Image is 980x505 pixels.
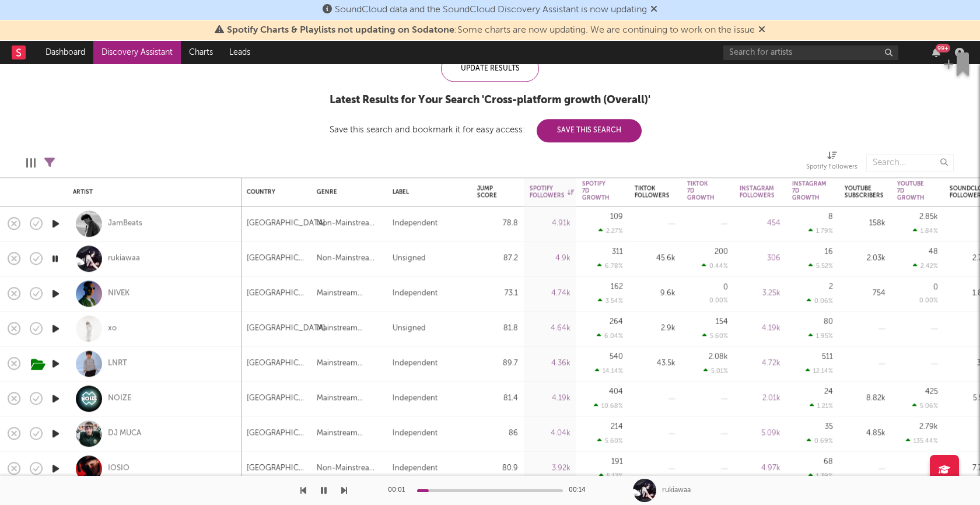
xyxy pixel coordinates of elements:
span: SoundCloud data and the SoundCloud Discovery Assistant is now updating [335,5,647,15]
a: Discovery Assistant [93,41,181,64]
div: 4.36k [530,357,570,371]
div: Independent [393,287,437,301]
div: 6.78 % [597,262,623,269]
div: 35 [825,423,833,430]
div: 2.01k [740,392,780,406]
div: Unsigned [393,252,426,266]
a: LNRT [108,359,127,369]
a: rukiawaa [108,254,140,264]
div: Independent [393,427,437,441]
div: 43.5k [635,357,675,371]
div: Jump Score [477,185,501,199]
div: Independent [393,462,437,476]
div: Independent [393,392,437,406]
div: 191 [611,458,623,465]
div: Latest Results for Your Search ' Cross-platform growth (Overall) ' [330,93,650,107]
div: 8.82k [845,392,885,406]
div: Instagram 7D Growth [792,181,827,202]
div: YouTube 7D Growth [897,181,925,202]
div: rukiawaa [662,485,691,496]
div: [GEOGRAPHIC_DATA] [247,392,305,406]
div: 9.6k [635,287,675,301]
div: [GEOGRAPHIC_DATA] [247,217,325,231]
a: xo [108,324,117,334]
div: 404 [609,388,623,395]
div: 0.00 % [709,298,728,304]
input: Search for artists [723,45,898,60]
div: [GEOGRAPHIC_DATA] [247,357,305,371]
div: Tiktok Followers [635,185,670,199]
div: 4.74k [530,287,570,301]
div: Unsigned [393,322,426,336]
div: 81.8 [477,322,518,336]
div: Artist [73,188,230,195]
div: 80 [824,318,833,325]
a: Charts [181,41,221,64]
a: DJ MUCA [108,429,141,439]
div: 1.84 % [913,227,938,234]
div: 1.95 % [808,332,833,339]
div: 3.54 % [598,297,623,304]
div: Non-Mainstream Electronic [317,462,381,476]
div: 158k [845,217,885,231]
div: 4.72k [740,357,780,371]
div: 45.6k [635,252,675,266]
div: 68 [824,458,833,465]
div: 5.01 % [703,367,728,374]
div: 0 [723,283,728,291]
span: Dismiss [650,5,657,15]
div: 4.91k [530,217,570,231]
div: 4.19k [530,392,570,406]
div: 754 [845,287,885,301]
div: Mainstream Electronic [317,357,381,371]
div: 2.27 % [598,227,623,234]
div: 3.92k [530,462,570,476]
div: 4.19k [740,322,780,336]
div: 4.97k [740,462,780,476]
div: 135.44 % [906,437,938,444]
a: NIVEK [108,289,129,299]
div: YouTube Subscribers [845,185,884,199]
div: 89.7 [477,357,518,371]
div: 80.9 [477,462,518,476]
div: 2.85k [919,213,938,220]
div: 2.03k [845,252,885,266]
div: Country [247,188,299,195]
div: 311 [612,248,623,255]
div: 4.9k [530,252,570,266]
div: 2.9k [635,322,675,336]
div: Independent [393,357,437,371]
div: Spotify Followers [806,160,857,174]
input: Search... [866,154,954,171]
div: 425 [925,388,938,395]
div: 0.00 % [919,298,938,304]
div: 5.60 % [597,437,623,444]
div: 8 [828,213,833,220]
div: 1.79 % [808,227,833,234]
div: 2.42 % [913,262,938,269]
div: Update Results [441,55,539,82]
div: Spotify 7D Growth [582,181,610,202]
div: 73.1 [477,287,518,301]
div: 16 [825,248,833,255]
div: 87.2 [477,252,518,266]
a: NOIZE [108,394,131,404]
div: Non-Mainstream Electronic [317,252,381,266]
div: 2.08k [709,353,728,360]
div: 0 [933,283,938,291]
div: Non-Mainstream Electronic [317,217,381,231]
div: Tiktok 7D Growth [687,181,715,202]
button: Save This Search [537,119,642,142]
div: 86 [477,427,518,441]
span: : Some charts are now updating. We are continuing to work on the issue [227,26,755,35]
div: 00:01 [388,483,411,497]
div: IOSIO [108,464,129,474]
div: Spotify Followers [530,185,574,199]
div: Filters(12 filters active) [44,148,55,177]
div: JamBeats [108,219,142,229]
